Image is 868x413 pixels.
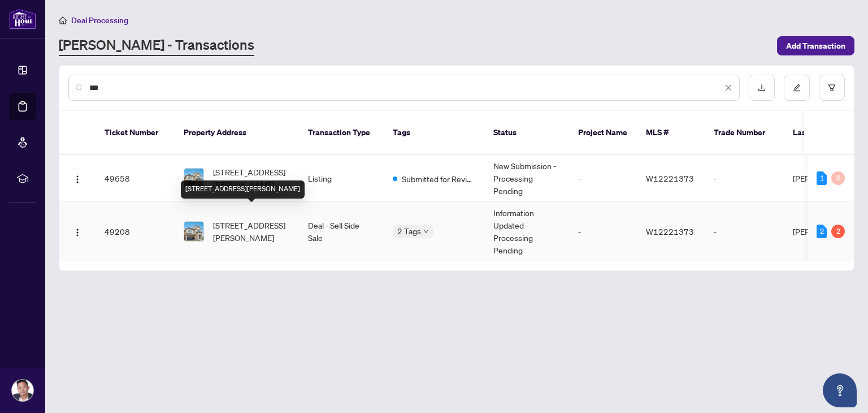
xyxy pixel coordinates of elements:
img: Profile Icon [12,380,33,401]
th: Status [484,111,569,155]
th: Tags [384,111,484,155]
th: Project Name [569,111,637,155]
span: edit [793,84,801,92]
th: Transaction Type [299,111,384,155]
div: 1 [817,171,827,185]
span: Add Transaction [786,37,845,55]
td: New Submission - Processing Pending [484,155,569,202]
img: Logo [73,228,82,237]
span: Submitted for Review [402,173,475,185]
div: [STREET_ADDRESS][PERSON_NAME] [181,180,305,199]
span: [STREET_ADDRESS][PERSON_NAME] [213,219,290,244]
span: close [724,84,732,92]
button: Logo [68,222,86,240]
span: filter [828,84,836,92]
img: Logo [73,175,82,184]
td: - [705,155,784,202]
button: Add Transaction [777,36,854,55]
button: edit [784,75,810,101]
span: W12221373 [646,226,694,236]
th: MLS # [637,111,705,155]
img: thumbnail-img [184,222,203,241]
a: [PERSON_NAME] - Transactions [59,36,254,56]
span: [STREET_ADDRESS][PERSON_NAME] [213,166,290,191]
div: 2 [831,225,845,238]
div: 2 [817,225,827,238]
th: Trade Number [705,111,784,155]
span: 2 Tags [397,225,421,238]
td: 49208 [96,202,175,261]
td: Information Updated - Processing Pending [484,202,569,261]
th: Property Address [175,111,299,155]
span: home [59,16,67,24]
td: - [705,202,784,261]
div: 0 [831,171,845,185]
button: filter [819,75,845,101]
button: Logo [68,169,86,187]
span: W12221373 [646,173,694,183]
td: 49658 [96,155,175,202]
button: download [749,75,775,101]
span: Deal Processing [71,15,128,25]
td: - [569,155,637,202]
button: Open asap [823,373,857,407]
img: logo [9,8,36,29]
td: Listing [299,155,384,202]
td: Deal - Sell Side Sale [299,202,384,261]
span: down [423,229,429,234]
span: download [758,84,766,92]
td: - [569,202,637,261]
th: Ticket Number [96,111,175,155]
img: thumbnail-img [184,169,203,188]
